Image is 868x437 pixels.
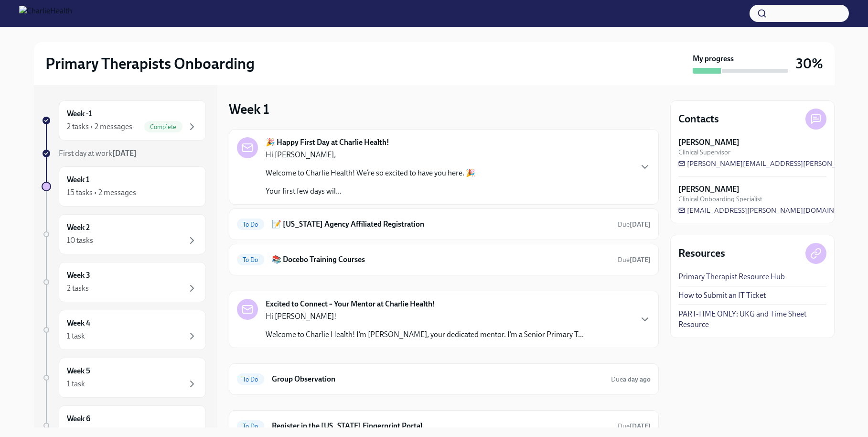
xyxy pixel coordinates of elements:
span: August 11th, 2025 10:00 [618,220,651,229]
h6: Week 2 [67,222,90,233]
strong: [PERSON_NAME] [678,137,739,148]
span: August 16th, 2025 10:00 [618,422,651,431]
strong: [DATE] [630,422,651,430]
a: To Do📚 Docebo Training CoursesDue[DATE] [237,252,651,267]
strong: [PERSON_NAME] [678,184,739,195]
span: August 10th, 2025 10:00 [611,375,651,384]
strong: [DATE] [112,149,137,158]
h3: Week 1 [229,100,269,118]
h6: Week 5 [67,366,90,376]
a: To DoGroup ObservationDuea day ago [237,371,651,387]
a: To DoRegister in the [US_STATE] Fingerprint PortalDue[DATE] [237,418,651,434]
a: How to Submit an IT Ticket [678,290,766,301]
h6: Week 1 [67,175,89,185]
span: Complete [144,123,182,131]
h4: Resources [678,246,725,261]
span: Due [611,375,651,383]
a: Week 51 task [42,358,206,398]
a: Week 41 task [42,310,206,350]
a: Week 210 tasks [42,214,206,254]
span: Due [618,422,651,430]
h6: 📝 [US_STATE] Agency Affiliated Registration [272,219,610,229]
strong: [DATE] [630,256,651,264]
p: Welcome to Charlie Health! I’m [PERSON_NAME], your dedicated mentor. I’m a Senior Primary T... [266,329,584,340]
h6: Register in the [US_STATE] Fingerprint Portal [272,421,610,431]
h6: Week 3 [67,270,90,281]
h6: Group Observation [272,374,603,384]
div: 2 tasks • 2 messages [67,121,132,132]
strong: 🎉 Happy First Day at Charlie Health! [266,137,389,148]
p: Your first few days wil... [266,186,475,197]
div: 10 tasks [67,235,93,246]
a: [EMAIL_ADDRESS][PERSON_NAME][DOMAIN_NAME] [678,206,861,215]
h4: Contacts [678,112,719,126]
span: Due [618,220,651,229]
span: To Do [237,423,264,430]
strong: Excited to Connect – Your Mentor at Charlie Health! [266,299,435,309]
span: To Do [237,221,264,228]
p: Hi [PERSON_NAME]! [266,311,584,322]
div: 15 tasks • 2 messages [67,187,136,198]
h6: Week 6 [67,414,90,424]
span: Due [618,256,651,264]
a: To Do📝 [US_STATE] Agency Affiliated RegistrationDue[DATE] [237,217,651,232]
strong: a day ago [623,375,651,383]
div: 1 task [67,379,85,389]
a: Week 115 tasks • 2 messages [42,166,206,207]
h6: Week -1 [67,109,92,119]
a: Week 32 tasks [42,262,206,302]
span: To Do [237,256,264,263]
span: To Do [237,376,264,383]
p: Welcome to Charlie Health! We’re so excited to have you here. 🎉 [266,168,475,178]
strong: My progress [693,54,734,64]
h6: 📚 Docebo Training Courses [272,254,610,265]
a: Primary Therapist Resource Hub [678,272,785,282]
p: Hi [PERSON_NAME], [266,150,475,160]
h2: Primary Therapists Onboarding [45,54,255,73]
img: CharlieHealth [19,6,72,21]
span: Clinical Onboarding Specialist [678,195,762,204]
a: PART-TIME ONLY: UKG and Time Sheet Resource [678,309,826,330]
h3: 30% [796,55,823,72]
h6: Week 4 [67,318,90,328]
a: First day at work[DATE] [42,148,206,159]
div: 2 tasks [67,283,89,294]
span: Clinical Supervisor [678,148,730,157]
div: 1 task [67,331,85,341]
strong: [DATE] [630,220,651,229]
span: August 19th, 2025 10:00 [618,255,651,264]
span: First day at work [59,149,137,158]
a: Week -12 tasks • 2 messagesComplete [42,100,206,141]
div: 1 task [67,426,85,437]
